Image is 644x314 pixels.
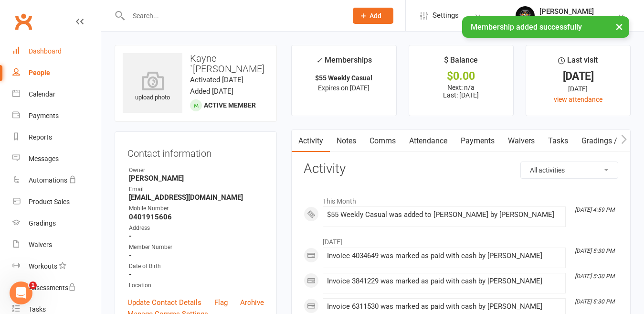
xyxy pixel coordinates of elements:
[10,282,32,304] iframe: Intercom live chat
[123,53,269,74] h3: Kayne `[PERSON_NAME]
[12,105,101,127] a: Payments
[327,277,561,285] div: Invoice 3841229 was marked as paid with cash by [PERSON_NAME]
[462,16,629,38] div: Membership added successfully
[12,234,101,256] a: Waivers
[129,204,264,213] div: Mobile Number
[29,305,46,313] div: Tasks
[29,284,76,292] div: Assessments
[558,54,598,71] div: Last visit
[541,130,575,152] a: Tasks
[129,166,264,175] div: Owner
[433,5,459,26] span: Settings
[12,62,101,84] a: People
[190,87,233,96] time: Added [DATE]
[539,16,594,24] div: Freestyle MMA
[316,54,372,72] div: Memberships
[12,213,101,234] a: Gradings
[318,84,370,92] span: Expires on [DATE]
[575,206,614,213] i: [DATE] 4:59 PM
[29,219,56,227] div: Gradings
[29,133,52,141] div: Reports
[327,211,561,219] div: $55 Weekly Casual was added to [PERSON_NAME] by [PERSON_NAME]
[539,7,594,16] div: [PERSON_NAME]
[29,198,70,206] div: Product Sales
[129,270,264,279] strong: -
[535,84,622,94] div: [DATE]
[129,213,264,221] strong: 0401915606
[315,74,372,82] strong: $55 Weekly Casual
[444,54,478,71] div: $ Balance
[129,262,264,271] div: Date of Birth
[535,71,622,81] div: [DATE]
[129,232,264,240] strong: -
[402,130,454,152] a: Attendance
[129,251,264,260] strong: -
[12,41,101,62] a: Dashboard
[29,90,55,98] div: Calendar
[418,84,505,99] p: Next: n/a Last: [DATE]
[129,185,264,194] div: Email
[575,248,614,254] i: [DATE] 5:30 PM
[29,282,37,289] span: 1
[127,297,201,308] a: Update Contact Details
[12,170,101,191] a: Automations
[501,130,541,152] a: Waivers
[123,71,182,103] div: upload photo
[29,262,57,270] div: Workouts
[304,232,618,247] li: [DATE]
[353,8,393,24] button: Add
[611,16,628,37] button: ×
[454,130,501,152] a: Payments
[126,9,340,22] input: Search...
[327,252,561,260] div: Invoice 4034649 was marked as paid with cash by [PERSON_NAME]
[240,297,264,308] a: Archive
[12,84,101,105] a: Calendar
[292,130,330,152] a: Activity
[304,162,618,176] h3: Activity
[370,12,381,20] span: Add
[129,281,264,290] div: Location
[29,155,59,162] div: Messages
[12,127,101,148] a: Reports
[575,273,614,280] i: [DATE] 5:30 PM
[214,297,228,308] a: Flag
[330,130,363,152] a: Notes
[12,191,101,213] a: Product Sales
[316,56,322,65] i: ✓
[327,303,561,311] div: Invoice 6311530 was marked as paid with cash by [PERSON_NAME]
[190,76,243,84] time: Activated [DATE]
[12,277,101,299] a: Assessments
[29,47,62,55] div: Dashboard
[29,176,67,184] div: Automations
[12,256,101,277] a: Workouts
[363,130,402,152] a: Comms
[129,243,264,252] div: Member Number
[418,71,505,81] div: $0.00
[11,10,35,33] a: Clubworx
[304,191,618,206] li: This Month
[127,144,264,159] h3: Contact information
[29,241,52,249] div: Waivers
[129,193,264,202] strong: [EMAIL_ADDRESS][DOMAIN_NAME]
[575,298,614,305] i: [DATE] 5:30 PM
[129,174,264,183] strong: [PERSON_NAME]
[516,6,535,25] img: thumb_image1660268831.png
[129,224,264,233] div: Address
[29,69,50,76] div: People
[29,112,59,119] div: Payments
[12,148,101,170] a: Messages
[554,96,602,103] a: view attendance
[204,101,256,109] span: Active member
